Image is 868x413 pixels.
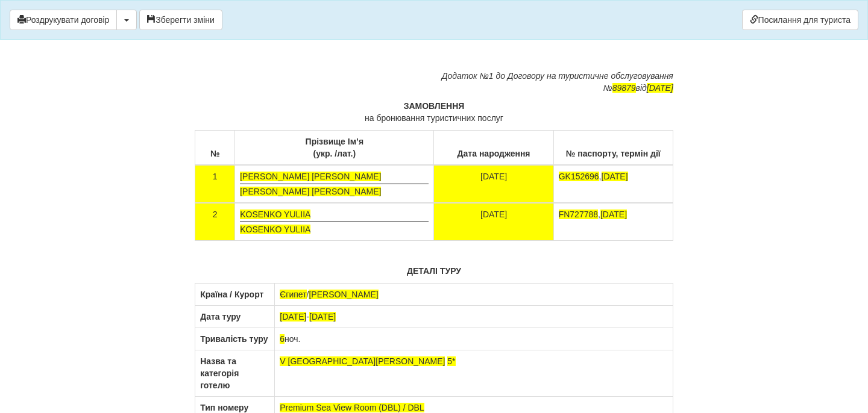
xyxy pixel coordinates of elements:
span: [DATE] [647,83,673,93]
span: KOSENKO YULIIA [240,225,310,234]
span: FN727788 [559,210,598,219]
td: 2 [195,203,235,241]
p: ДЕТАЛІ ТУРУ [195,265,673,277]
td: / [275,284,673,306]
span: KOSENKO YULIIA [240,210,310,219]
th: Дата народження [434,131,553,166]
span: [PERSON_NAME] [PERSON_NAME] [240,172,381,181]
th: № [195,131,235,166]
th: Тривалість туру [195,328,275,350]
span: Єгипет [280,290,306,299]
th: Країна / Курорт [195,284,275,306]
span: 6 [280,334,285,344]
td: 1 [195,165,235,203]
span: [DATE] [280,312,306,321]
th: Назва та категорія готелю [195,350,275,397]
button: Роздрукувати договір [10,10,117,30]
td: [DATE] [434,165,553,203]
td: , [553,203,673,241]
td: [DATE] [434,203,553,241]
p: Додаток №1 до Договору на туристичне обслуговування № від [195,70,673,94]
td: ноч. [275,328,673,350]
button: Зберегти зміни [139,10,222,30]
span: [DATE] [309,312,336,321]
p: на бронювання туристичних послуг [195,100,673,124]
span: [PERSON_NAME] [PERSON_NAME] [240,187,381,196]
span: [PERSON_NAME] [309,290,378,299]
th: № паспорту, термін дії [553,131,673,166]
th: Прізвище Ім’я (укр. /лат.) [235,131,434,166]
a: Посилання для туриста [742,10,858,30]
span: Premium Sea View Room (DBL) / DBL [280,403,424,412]
span: [DATE] [600,210,627,219]
td: - [275,306,673,328]
span: V [GEOGRAPHIC_DATA][PERSON_NAME] [280,356,445,366]
td: , [553,165,673,203]
span: 89879 [612,83,636,93]
span: [DATE] [602,172,628,181]
th: Дата туру [195,306,275,328]
b: ЗАМОВЛЕННЯ [404,101,465,111]
span: GK152696 [559,172,599,181]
